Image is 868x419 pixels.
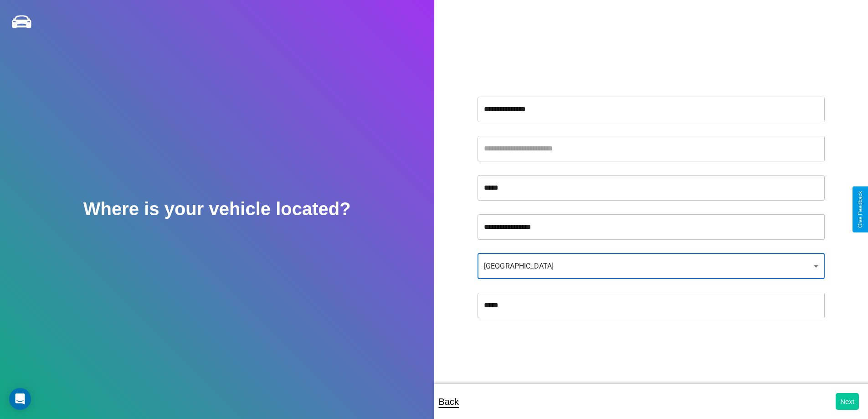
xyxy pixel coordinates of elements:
div: [GEOGRAPHIC_DATA] [478,253,825,279]
p: Back [439,393,459,410]
button: Next [836,393,859,410]
h2: Where is your vehicle located? [83,199,351,219]
div: Open Intercom Messenger [9,388,31,410]
div: Give Feedback [857,191,863,228]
